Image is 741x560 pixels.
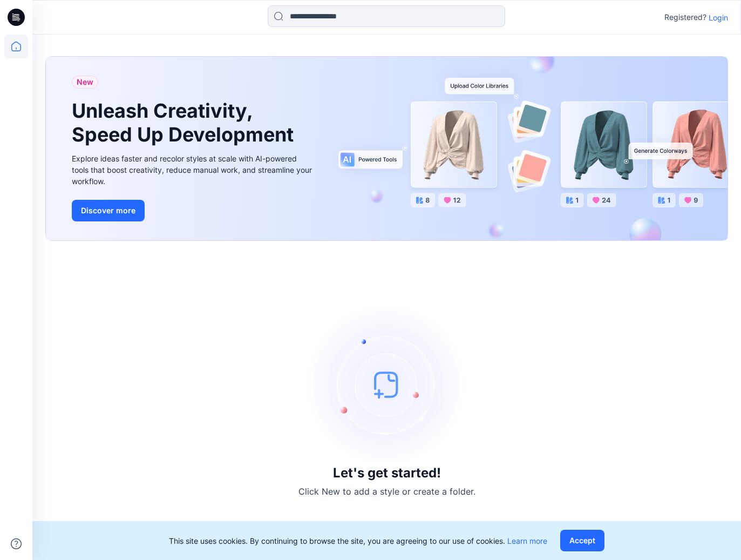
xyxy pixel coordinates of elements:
[72,200,315,221] a: Discover more
[306,303,468,465] img: empty-state-image.svg
[333,465,441,481] h3: Let's get started!
[560,530,604,551] button: Accept
[72,153,315,187] div: Explore ideas faster and recolor styles at scale with AI-powered tools that boost creativity, red...
[664,11,706,24] p: Registered?
[298,485,475,498] p: Click New to add a style or create a folder.
[72,200,145,221] button: Discover more
[77,76,93,89] span: New
[507,536,547,545] a: Learn more
[709,12,728,23] p: Login
[72,99,298,146] h1: Unleash Creativity, Speed Up Development
[169,535,547,546] p: This site uses cookies. By continuing to browse the site, you are agreeing to our use of cookies.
